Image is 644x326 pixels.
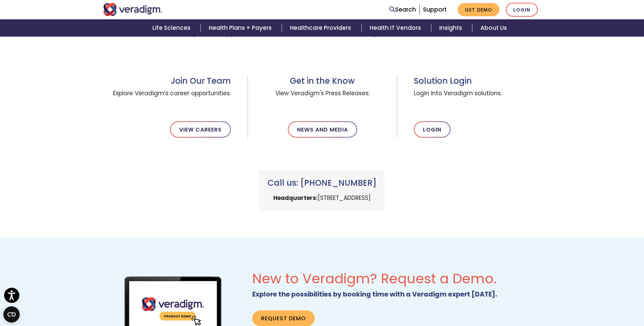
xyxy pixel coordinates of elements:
a: About Us [472,19,515,37]
a: Get Demo [458,3,499,16]
a: Login [414,121,450,138]
h3: Solution Login [414,76,541,86]
span: Login into Veradigm solutions. [414,86,541,110]
a: Life Sciences [144,19,201,37]
h3: Get in the Know [264,76,380,86]
span: Explore Veradigm’s career opportunities. [103,86,231,110]
img: Veradigm logo [103,3,163,16]
a: Support [423,5,447,14]
p: [STREET_ADDRESS] [268,193,376,203]
h3: Call us: [PHONE_NUMBER] [268,178,376,188]
a: Login [506,3,538,17]
a: Healthcare Providers [282,19,361,37]
a: Health IT Vendors [362,19,431,37]
a: Health Plans + Payers [201,19,282,37]
a: Request Demo [252,310,315,326]
p: Explore the possibilities by booking time with a Veradigm expert [DATE]. [252,289,541,300]
h2: New to Veradigm? Request a Demo. [252,270,541,287]
a: Insights [431,19,472,37]
a: News and Media [288,121,357,138]
h3: Join Our Team [103,76,231,86]
span: Your request for support has been submitted. A customer success representative will be in touch s... [171,29,473,38]
span: View Veradigm's Press Releases. [264,86,380,110]
a: View Careers [170,121,231,138]
strong: Headquarters: [273,194,318,202]
iframe: Drift Chat Widget [514,277,636,318]
a: Search [389,5,416,14]
button: Open CMP widget [3,306,20,323]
